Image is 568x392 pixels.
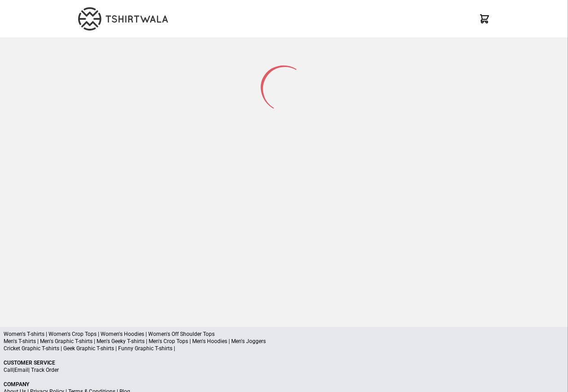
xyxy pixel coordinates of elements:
[78,7,168,31] img: TW-LOGO-400-104.png
[4,359,564,366] p: Customer Service
[4,367,13,373] a: Call
[14,367,28,373] a: Email
[31,367,59,373] a: Track Order
[4,345,564,352] p: Cricket Graphic T-shirts | Geek Graphic T-shirts | Funny Graphic T-shirts |
[4,338,564,345] p: Men's T-shirts | Men's Graphic T-shirts | Men's Geeky T-shirts | Men's Crop Tops | Men's Hoodies ...
[4,330,564,338] p: Women's T-shirts | Women's Crop Tops | Women's Hoodies | Women's Off Shoulder Tops
[4,366,564,374] p: | |
[4,381,564,388] p: Company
